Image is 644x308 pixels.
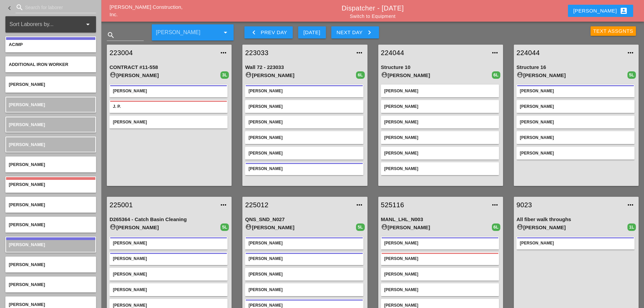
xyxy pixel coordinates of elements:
div: J. P. [113,103,224,110]
span: [PERSON_NAME] [9,242,45,247]
span: [PERSON_NAME] [9,262,45,267]
div: [PERSON_NAME] [520,135,631,141]
i: account_circle [245,223,252,230]
div: [PERSON_NAME] [381,223,492,232]
a: Dispatcher - [DATE] [342,4,404,12]
div: QNS_SND_N027 [245,216,364,223]
i: more_horiz [219,49,228,57]
a: 9023 [517,200,622,210]
i: account_circle [517,223,523,230]
div: [PERSON_NAME] [384,287,496,293]
span: [PERSON_NAME] [9,222,45,227]
div: [PERSON_NAME] [384,150,496,156]
span: [PERSON_NAME] [9,302,45,307]
i: account_circle [517,71,523,78]
button: Prev Day [244,26,292,39]
div: [PERSON_NAME] [248,135,360,141]
a: Switch to Equipment [350,14,396,19]
i: search [107,31,115,39]
span: Additional Iron Worker [9,62,68,67]
i: keyboard_arrow_right [365,28,374,37]
div: [PERSON_NAME] [384,256,496,262]
div: [PERSON_NAME] [248,256,360,262]
span: [PERSON_NAME] [9,162,45,167]
a: 224044 [381,48,487,58]
div: 1L [627,223,636,231]
div: [PERSON_NAME] [384,119,496,125]
a: 223004 [110,48,215,58]
span: [PERSON_NAME] [9,282,45,287]
a: 525116 [381,200,487,210]
div: [PERSON_NAME] [384,103,496,110]
div: All fiber walk throughs [517,216,636,223]
i: arrow_drop_down [84,20,92,28]
a: 225012 [245,200,351,210]
span: AC/MP [9,42,23,47]
i: more_horiz [355,201,363,209]
button: Text Assgnts [591,26,636,36]
div: 6L [356,71,364,79]
div: [PERSON_NAME] [113,271,224,277]
div: [PERSON_NAME] [384,271,496,277]
div: [PERSON_NAME] [517,71,627,79]
input: Search for laborer [25,2,87,13]
div: [PERSON_NAME] [520,119,631,125]
div: 5L [356,223,364,231]
button: Next Day [331,26,379,39]
i: more_horiz [491,201,499,209]
div: [PERSON_NAME] [520,240,631,246]
div: [PERSON_NAME] [517,223,627,232]
div: [PERSON_NAME] [113,256,224,262]
i: account_circle [245,71,252,78]
div: [PERSON_NAME] [248,88,360,94]
i: account_circle [110,71,116,78]
div: D265364 - Catch Basin Cleaning [110,216,229,223]
i: more_horiz [355,49,363,57]
div: [PERSON_NAME] [113,119,224,125]
i: more_horiz [626,49,635,57]
i: account_box [620,7,628,15]
div: 6L [492,71,500,79]
div: [PERSON_NAME] [520,103,631,110]
a: 223033 [245,48,351,58]
i: keyboard_arrow_left [250,28,258,37]
div: [PERSON_NAME] [248,240,360,246]
a: 224044 [517,48,622,58]
a: [PERSON_NAME] Construction, Inc. [110,4,183,18]
i: search [16,3,24,11]
div: [PERSON_NAME] [248,150,360,156]
div: [PERSON_NAME] [248,166,360,172]
div: [PERSON_NAME] [113,240,224,246]
i: more_horiz [491,49,499,57]
div: 6L [492,223,500,231]
div: Structure 10 [381,64,500,71]
div: 3L [220,71,229,79]
button: [PERSON_NAME] [568,5,633,17]
div: [PERSON_NAME] [384,88,496,94]
div: [PERSON_NAME] [520,150,631,156]
div: [PERSON_NAME] [573,7,628,15]
div: Text Assgnts [593,27,634,35]
div: Next Day [337,28,374,37]
div: CONTRACT #11-558 [110,64,229,71]
i: arrow_drop_down [221,28,230,37]
div: [PERSON_NAME] [248,103,360,110]
span: [PERSON_NAME] [9,202,45,207]
div: [PERSON_NAME] [110,223,220,232]
i: keyboard_arrow_left [5,4,14,12]
div: [PERSON_NAME] [248,119,360,125]
div: Wall 72 - 223033 [245,64,364,71]
span: [PERSON_NAME] [9,122,45,127]
div: [PERSON_NAME] [245,223,356,232]
span: [PERSON_NAME] [9,82,45,87]
div: [PERSON_NAME] [381,71,492,79]
i: account_circle [110,223,116,230]
div: MANL_LHL_N003 [381,216,500,223]
div: [PERSON_NAME] [110,71,220,79]
div: [PERSON_NAME] [384,166,496,172]
div: Prev Day [250,28,287,37]
button: [DATE] [298,26,326,39]
span: [PERSON_NAME] [9,142,45,147]
a: 225001 [110,200,215,210]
